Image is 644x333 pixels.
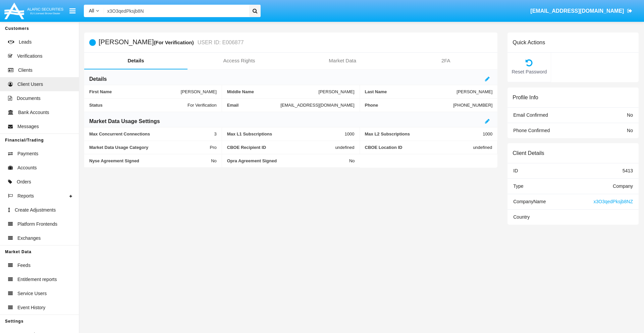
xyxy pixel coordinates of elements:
a: Access Rights [187,53,291,69]
span: ID [513,168,518,173]
span: Orders [17,178,31,185]
span: undefined [335,145,354,150]
span: [PERSON_NAME] [319,89,355,94]
span: No [627,128,633,133]
h6: Profile Info [513,94,538,101]
span: Opra Agreement Signed [227,158,349,163]
span: Accounts [17,164,37,171]
span: For Verification [187,103,217,108]
span: Client Users [17,81,43,88]
span: Messages [17,123,39,130]
span: CBOE Recipient ID [227,145,335,150]
span: Platform Frontends [17,221,57,228]
span: Feeds [17,262,31,269]
a: Details [84,53,187,69]
span: [EMAIL_ADDRESS][DOMAIN_NAME] [280,103,354,108]
span: x3O3qedPksjb8NZ [593,199,633,204]
span: Company [613,183,633,189]
small: USER ID: E006877 [196,40,244,45]
a: All [84,7,104,14]
span: [PERSON_NAME] [181,89,217,94]
span: Max L1 Subscriptions [227,131,345,136]
span: Service Users [17,290,47,297]
span: Country [513,214,530,220]
span: First Name [89,89,181,94]
span: Email [227,103,280,108]
span: Clients [18,67,33,74]
h6: Quick Actions [513,39,545,46]
a: [EMAIL_ADDRESS][DOMAIN_NAME] [527,2,636,20]
span: Company Name [513,199,546,204]
span: undefined [473,145,492,150]
span: Pro [210,145,217,150]
span: Create Adjustments [15,207,56,214]
span: Max Concurrent Connections [89,131,214,136]
span: 1000 [483,131,492,136]
h6: Client Details [513,150,544,156]
span: [PERSON_NAME] [457,89,492,94]
a: 2FA [394,53,497,69]
span: All [89,8,94,13]
span: Phone Confirmed [513,128,550,133]
span: No [211,158,217,163]
div: (For Verification) [154,39,196,46]
span: Last Name [365,89,457,94]
span: [PHONE_NUMBER] [453,103,492,108]
img: Logo image [3,1,64,21]
span: Reset Password [511,68,547,76]
span: Entitlement reports [17,276,57,283]
span: Nyse Agreement Signed [89,158,211,163]
span: Reports [17,192,34,200]
span: No [349,158,355,163]
a: Market Data [291,53,394,69]
span: Middle Name [227,89,319,94]
span: Verifications [17,53,42,60]
span: 5413 [623,168,633,173]
span: [EMAIL_ADDRESS][DOMAIN_NAME] [530,8,624,14]
span: Payments [17,150,38,157]
h6: Details [89,75,107,83]
span: CBOE Location ID [365,145,473,150]
span: No [627,112,633,118]
span: 3 [214,131,217,136]
span: Email Confirmed [513,112,548,118]
span: Exchanges [17,235,41,242]
span: Event History [17,304,45,311]
span: Status [89,103,187,108]
span: Phone [365,103,453,108]
span: Type [513,183,523,189]
span: Max L2 Subscriptions [365,131,483,136]
input: Search [104,5,247,17]
span: 1000 [345,131,355,136]
h6: Market Data Usage Settings [89,118,160,125]
span: Documents [17,95,41,102]
h5: [PERSON_NAME] [99,39,244,46]
span: Leads [19,39,32,46]
span: Bank Accounts [18,109,49,116]
span: Market Data Usage Category [89,145,210,150]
